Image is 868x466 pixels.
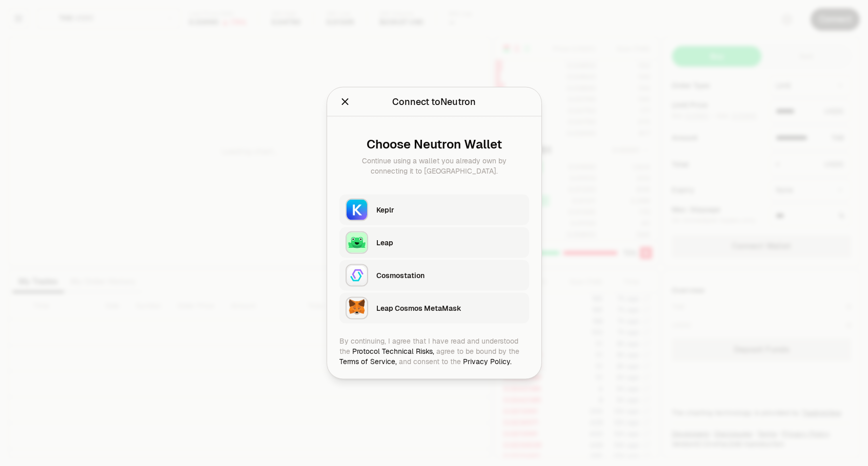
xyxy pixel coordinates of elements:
button: KeplrKeplr [339,195,529,225]
button: CosmostationCosmostation [339,260,529,291]
img: Leap Cosmos MetaMask [346,297,368,320]
img: Leap [346,231,368,254]
a: Protocol Technical Risks, [352,347,434,356]
button: Leap Cosmos MetaMaskLeap Cosmos MetaMask [339,293,529,324]
div: Leap Cosmos MetaMask [376,303,523,313]
button: LeapLeap [339,227,529,258]
div: Connect to Neutron [392,95,476,109]
div: Cosmostation [376,270,523,281]
img: Cosmostation [346,264,368,287]
img: Keplr [346,199,368,221]
div: By continuing, I agree that I have read and understood the agree to be bound by the and consent t... [339,336,529,367]
div: Continue using a wallet you already own by connecting it to [GEOGRAPHIC_DATA]. [348,156,521,176]
div: Choose Neutron Wallet [348,137,521,152]
a: Privacy Policy. [463,357,512,366]
div: Leap [376,238,523,248]
div: Keplr [376,205,523,215]
button: Close [339,95,351,109]
a: Terms of Service, [339,357,397,366]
